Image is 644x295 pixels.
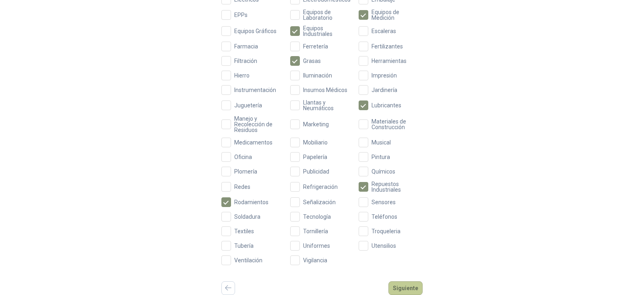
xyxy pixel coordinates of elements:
span: Instrumentación [231,87,279,93]
span: Pintura [368,154,393,160]
span: Textiles [231,228,257,234]
span: Lubricantes [368,103,405,108]
span: Vigilancia [300,257,330,263]
span: Señalización [300,199,339,205]
span: Musical [368,140,394,145]
span: Soldadura [231,214,264,220]
span: Farmacia [231,44,261,49]
span: Insumos Médicos [300,87,351,93]
span: Jardinería [368,87,400,93]
span: Impresión [368,73,400,78]
button: Siguiente [388,281,423,295]
span: EPPs [231,12,251,18]
span: Hierro [231,73,253,78]
span: Manejo y Recolección de Residuos [231,116,285,133]
span: Grasas [300,58,324,64]
span: Químicos [368,169,398,174]
span: Oficina [231,154,255,160]
span: Teléfonos [368,214,400,220]
span: Equipos Industriales [300,25,354,37]
span: Redes [231,184,254,190]
span: Uniformes [300,243,333,249]
span: Plomería [231,169,260,174]
span: Refrigeración [300,184,341,190]
span: Medicamentos [231,140,276,145]
span: Equipos de Laboratorio [300,9,354,21]
span: Repuestos Industriales [368,181,423,192]
span: Marketing [300,121,332,127]
span: Troqueleria [368,228,404,234]
span: Tecnología [300,214,334,220]
span: Iluminación [300,73,335,78]
span: Filtración [231,58,260,64]
span: Herramientas [368,58,410,64]
span: Ventilación [231,257,266,263]
span: Tornillería [300,228,331,234]
span: Publicidad [300,169,332,174]
span: Fertilizantes [368,44,406,49]
span: Ferretería [300,44,331,49]
span: Materiales de Construcción [368,119,423,130]
span: Escaleras [368,28,399,34]
span: Juguetería [231,103,265,108]
span: Equipos Gráficos [231,28,280,34]
span: Utensilios [368,243,399,249]
span: Rodamientos [231,199,272,205]
span: Mobiliario [300,140,331,145]
span: Llantas y Neumáticos [300,100,354,111]
span: Tubería [231,243,257,249]
span: Papelería [300,154,330,160]
span: Equipos de Medición [368,9,423,21]
span: Sensores [368,199,399,205]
